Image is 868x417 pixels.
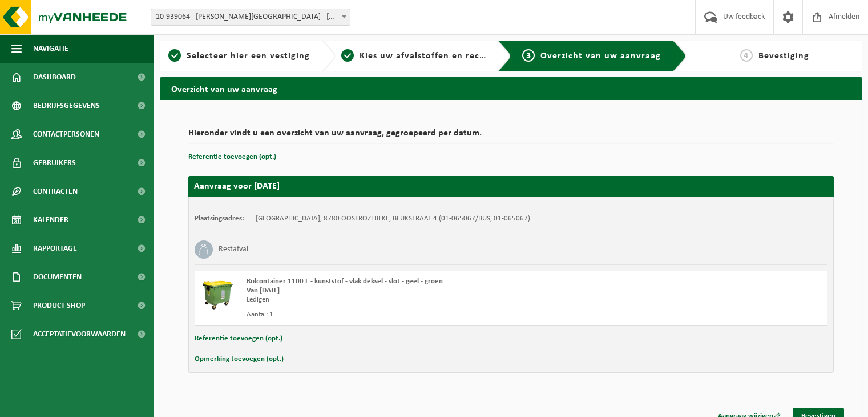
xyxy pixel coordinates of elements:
[151,9,350,26] span: 10-939064 - LEFERBE DOMINIQUE - VISSERSHOVEKE - OOSTROZEBEKE
[187,51,310,61] span: Selecteer hier een vestiging
[33,120,99,149] span: Contactpersonen
[33,149,76,177] span: Gebruikers
[247,310,557,319] div: Aantal: 1
[194,182,280,191] strong: Aanvraag voor [DATE]
[33,234,77,263] span: Rapportage
[33,291,85,320] span: Product Shop
[256,214,530,223] td: [GEOGRAPHIC_DATA], 8780 OOSTROZEBEKE, BEUKSTRAAT 4 (01-065067/BUS, 01-065067)
[201,277,235,311] img: WB-1100-HPE-GN-51.png
[33,34,68,63] span: Navigatie
[33,320,126,348] span: Acceptatievoorwaarden
[33,206,68,234] span: Kalender
[247,295,557,304] div: Ledigen
[195,352,284,367] button: Opmerking toevoegen (opt.)
[33,91,100,120] span: Bedrijfsgegevens
[151,9,350,25] span: 10-939064 - LEFERBE DOMINIQUE - VISSERSHOVEKE - OOSTROZEBEKE
[33,177,78,206] span: Contracten
[247,287,280,294] strong: Van [DATE]
[341,49,488,63] a: 2Kies uw afvalstoffen en recipiënten
[33,63,76,91] span: Dashboard
[247,278,443,285] span: Rolcontainer 1100 L - kunststof - vlak deksel - slot - geel - groen
[160,77,862,99] h2: Overzicht van uw aanvraag
[168,49,181,62] span: 1
[165,49,313,63] a: 1Selecteer hier een vestiging
[188,150,276,165] button: Referentie toevoegen (opt.)
[540,51,661,61] span: Overzicht van uw aanvraag
[33,263,82,291] span: Documenten
[188,129,834,144] h2: Hieronder vindt u een overzicht van uw aanvraag, gegroepeerd per datum.
[341,49,354,62] span: 2
[522,49,535,62] span: 3
[758,51,809,61] span: Bevestiging
[195,331,282,346] button: Referentie toevoegen (opt.)
[740,49,753,62] span: 4
[360,51,516,61] span: Kies uw afvalstoffen en recipiënten
[219,240,248,259] h3: Restafval
[195,215,244,222] strong: Plaatsingsadres:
